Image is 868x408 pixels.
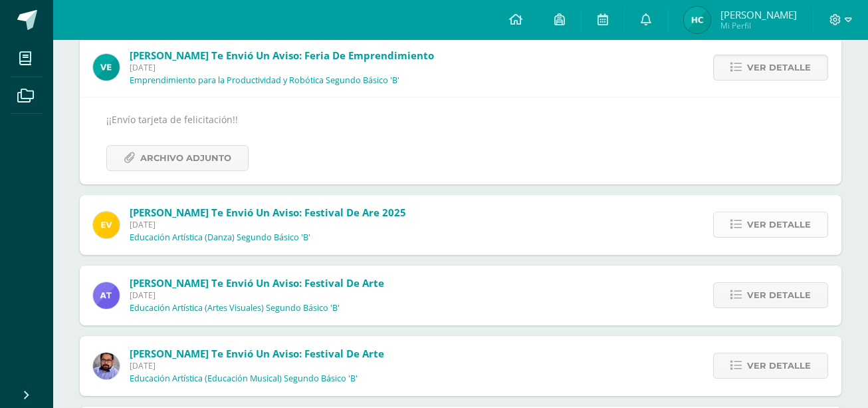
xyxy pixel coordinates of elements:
div: ¡¡Envío tarjeta de felicitación!! [106,111,815,170]
span: [DATE] [130,219,406,230]
img: e0d417c472ee790ef5578283e3430836.png [93,282,120,309]
span: [PERSON_NAME] te envió un aviso: Festival de Arte [130,347,384,360]
img: c37bd27e5ecd102814f09d82dcfd2d7f.png [684,7,710,33]
img: fe2f5d220dae08f5bb59c8e1ae6aeac3.png [93,353,120,379]
span: [DATE] [130,290,384,301]
span: [PERSON_NAME] te envió un aviso: Festival de Arte [130,276,384,290]
span: Ver detalle [747,212,811,237]
span: Ver detalle [747,283,811,307]
span: [PERSON_NAME] te envió un aviso: Feria de Emprendimiento [130,49,434,62]
img: aeabfbe216d4830361551c5f8df01f91.png [93,54,120,81]
p: Educación Artística (Danza) Segundo Básico 'B' [130,232,310,243]
span: Ver detalle [747,55,811,80]
span: Ver detalle [747,353,811,378]
span: Mi Perfil [720,20,797,31]
p: Educación Artística (Artes Visuales) Segundo Básico 'B' [130,303,340,313]
span: [PERSON_NAME] [720,8,797,21]
span: [PERSON_NAME] te envió un aviso: Festival de are 2025 [130,206,406,219]
span: [DATE] [130,62,434,73]
p: Educación Artística (Educación Musical) Segundo Básico 'B' [130,373,358,384]
a: Archivo Adjunto [106,145,249,171]
img: 383db5ddd486cfc25017fad405f5d727.png [93,212,120,238]
p: Emprendimiento para la Productividad y Robótica Segundo Básico 'B' [130,75,399,86]
span: Archivo Adjunto [140,146,231,170]
span: [DATE] [130,360,384,371]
